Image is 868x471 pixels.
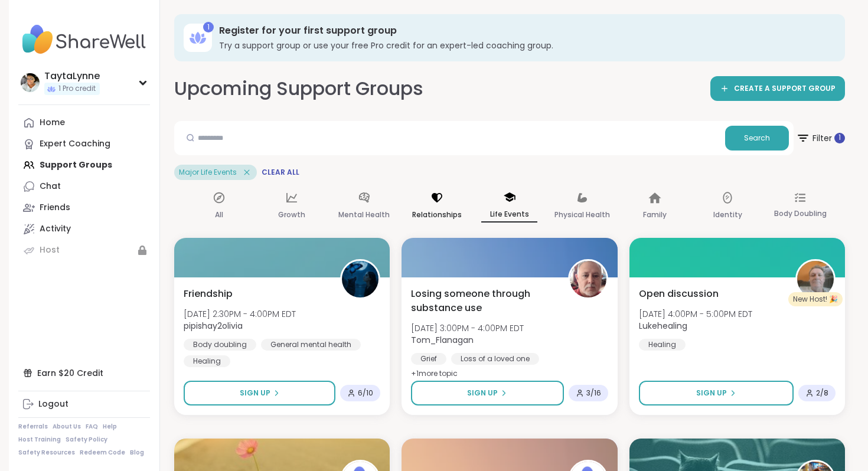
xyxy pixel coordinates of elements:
a: Friends [18,197,150,218]
a: FAQ [86,423,98,431]
p: Body Doubling [774,207,827,221]
span: 6 / 10 [358,388,373,398]
div: TaytaLynne [44,70,100,83]
button: Sign Up [184,381,335,405]
span: 2 / 8 [816,388,828,398]
span: [DATE] 2:30PM - 4:00PM EDT [184,308,296,320]
span: Clear All [262,168,299,177]
p: Family [643,208,667,222]
div: Home [40,117,65,129]
div: Chat [40,181,61,192]
button: Sign Up [639,381,794,405]
a: Redeem Code [80,449,125,457]
img: ShareWell Nav Logo [18,19,150,60]
a: Expert Coaching [18,133,150,155]
span: Friendship [184,287,233,301]
a: Activity [18,218,150,240]
p: Mental Health [338,208,390,222]
a: Help [103,423,117,431]
p: Growth [278,208,305,222]
a: Blog [130,449,144,457]
span: Sign Up [696,388,727,398]
div: General mental health [261,339,361,351]
div: Loss of a loved one [451,353,539,365]
img: TaytaLynne [21,73,40,92]
div: 1 [203,22,214,32]
div: Earn $20 Credit [18,362,150,384]
p: Relationships [412,208,462,222]
div: New Host! 🎉 [788,292,843,306]
div: Activity [40,223,71,235]
h2: Upcoming Support Groups [174,76,423,102]
a: Chat [18,176,150,197]
h3: Register for your first support group [219,24,828,37]
span: Sign Up [467,388,498,398]
span: 1 [838,133,841,143]
div: Grief [411,353,446,365]
a: Referrals [18,423,48,431]
img: Lukehealing [797,261,834,297]
b: pipishay2olivia [184,320,243,332]
button: Filter 1 [796,121,845,155]
span: Filter [796,124,845,152]
a: Home [18,112,150,133]
span: Search [744,133,770,143]
a: Safety Policy [66,436,107,444]
span: CREATE A SUPPORT GROUP [734,84,836,94]
span: Sign Up [240,388,270,398]
h3: Try a support group or use your free Pro credit for an expert-led coaching group. [219,40,828,51]
span: Open discussion [639,287,719,301]
a: Logout [18,394,150,415]
a: Host Training [18,436,61,444]
p: All [215,208,223,222]
div: Logout [38,398,68,410]
p: Physical Health [554,208,610,222]
span: [DATE] 3:00PM - 4:00PM EDT [411,322,524,334]
button: Search [725,126,789,151]
a: About Us [53,423,81,431]
p: Life Events [481,207,537,223]
div: Expert Coaching [40,138,110,150]
img: pipishay2olivia [342,261,378,297]
div: Healing [639,339,686,351]
span: [DATE] 4:00PM - 5:00PM EDT [639,308,752,320]
span: Major Life Events [179,168,237,177]
div: Healing [184,355,230,367]
p: Identity [713,208,742,222]
span: 1 Pro credit [58,84,96,94]
span: 3 / 16 [586,388,601,398]
button: Sign Up [411,381,563,405]
a: CREATE A SUPPORT GROUP [710,76,845,101]
a: Host [18,240,150,261]
div: Host [40,244,60,256]
b: Tom_Flanagan [411,334,474,346]
b: Lukehealing [639,320,687,332]
span: Losing someone through substance use [411,287,554,315]
a: Safety Resources [18,449,75,457]
div: Friends [40,202,70,214]
div: Body doubling [184,339,256,351]
img: Tom_Flanagan [570,261,606,297]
